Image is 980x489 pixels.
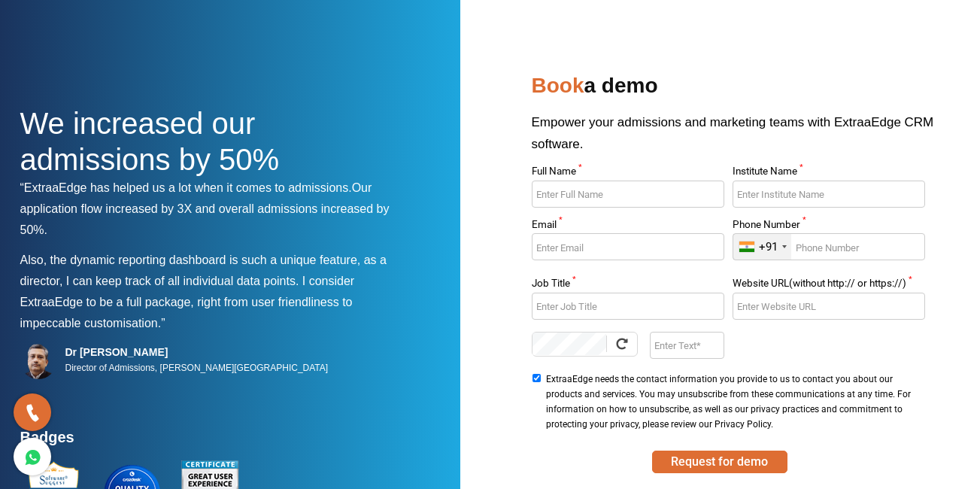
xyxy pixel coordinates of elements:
label: Phone Number [733,220,925,234]
label: Website URL(without http:// or https://) [733,278,925,293]
span: I consider ExtraaEdge to be a full package, right from user friendliness to impeccable customisat... [20,275,355,330]
div: India (भारत): +91 [733,234,791,260]
h4: Badges [20,428,404,455]
input: Enter Institute Name [733,181,925,208]
label: Job Title [532,278,724,293]
label: Institute Name [733,166,925,181]
label: Email [532,220,724,234]
input: Enter Phone Number [733,233,925,260]
span: We increased our admissions by 50% [20,107,280,176]
p: Empower your admissions and marketing teams with ExtraaEdge CRM software. [532,111,960,166]
input: Enter Text [650,332,724,359]
button: SUBMIT [652,451,787,473]
span: ExtraaEdge needs the contact information you provide to us to contact you about our products and ... [546,372,921,432]
label: Full Name [532,166,724,181]
input: Enter Email [532,233,724,260]
div: +91 [759,240,778,254]
input: Enter Full Name [532,181,724,208]
input: Enter Job Title [532,293,724,320]
span: “ExtraaEdge has helped us a lot when it comes to admissions. [20,181,352,194]
h2: a demo [532,68,960,111]
p: Director of Admissions, [PERSON_NAME][GEOGRAPHIC_DATA] [65,359,329,377]
h5: Dr [PERSON_NAME] [65,345,329,359]
input: ExtraaEdge needs the contact information you provide to us to contact you about our products and ... [532,374,542,382]
input: Enter Website URL [733,293,925,320]
span: Book [532,74,584,97]
span: Also, the dynamic reporting dashboard is such a unique feature, as a director, I can keep track o... [20,254,387,287]
span: Our application flow increased by 3X and overall admissions increased by 50%. [20,181,390,236]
